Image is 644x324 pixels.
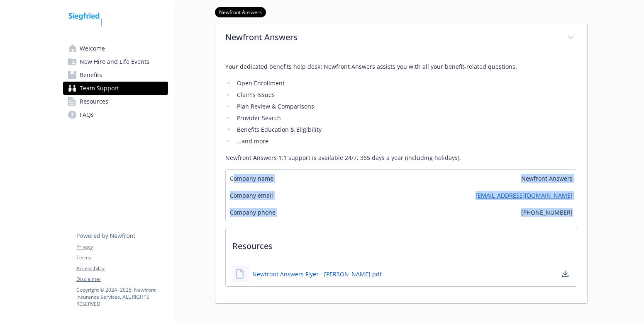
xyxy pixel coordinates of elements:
span: Resources [80,95,108,108]
a: Newfront Answers [215,8,266,16]
a: FAQs [63,108,168,121]
div: Newfront Answers [215,21,587,55]
span: [PHONE_NUMBER] [521,208,573,217]
a: Team Support [63,82,168,95]
a: Resources [63,95,168,108]
span: Newfront Answers [521,174,573,183]
p: Newfront Answers [225,31,557,44]
a: Welcome [63,42,168,55]
a: Accessibility [76,265,168,272]
p: Your dedicated benefits help desk! Newfront Answers assists you with all your benefit-related que... [225,62,577,72]
p: Copyright © 2024 - 2025 , Newfront Insurance Services, ALL RIGHTS RESERVED [76,286,168,307]
span: FAQs [80,108,94,121]
li: Claims Issues [234,90,577,100]
li: …and more [234,136,577,146]
span: Company email [230,191,273,200]
div: Newfront Answers [215,55,587,303]
span: Team Support [80,82,119,95]
li: Plan Review & Comparisons [234,102,577,111]
span: Benefits [80,68,102,82]
li: Open Enrollment [234,78,577,88]
a: Terms [76,254,168,261]
span: Company phone [230,208,276,217]
a: New Hire and Life Events [63,55,168,68]
p: Resources [226,228,577,259]
a: [EMAIL_ADDRESS][DOMAIN_NAME] [476,191,573,200]
a: download document [560,269,570,279]
li: Benefits Education & Eligibility [234,125,577,135]
span: Company name [230,174,273,183]
li: Provider Search [234,113,577,123]
a: Benefits [63,68,168,82]
a: Disclaimer [76,276,168,283]
span: New Hire and Life Events [80,55,149,68]
a: Newfront Answers Flyer - [PERSON_NAME].pdf [252,270,382,278]
span: Welcome [80,42,105,55]
a: Privacy [76,243,168,251]
p: Newfront Answers 1:1 support is available 24/7, 365 days a year (including holidays). [225,153,577,163]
